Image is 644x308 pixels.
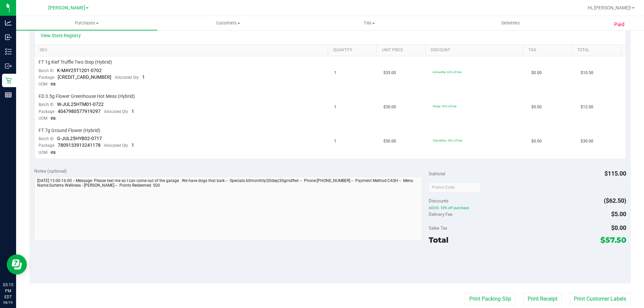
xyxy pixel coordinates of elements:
a: Tax [529,48,570,53]
span: $10.50 [581,70,593,76]
inline-svg: Retail [5,77,12,84]
span: Discounts [429,195,448,207]
span: Allocated Qty [115,75,139,80]
span: $30.00 [383,104,396,110]
span: $12.00 [581,104,593,110]
span: $57.50 [600,235,626,245]
span: $0.00 [531,138,542,144]
span: Paid [614,21,625,28]
span: 1 [334,138,336,144]
span: ea [51,149,56,155]
p: 03:15 PM EDT [3,282,13,300]
span: Tills [299,20,439,26]
span: Allocated Qty [104,109,128,114]
inline-svg: Inventory [5,48,12,55]
inline-svg: Analytics [5,19,12,26]
a: Discount [431,48,521,53]
span: 1 [131,142,134,148]
span: ($62.50) [604,197,626,204]
span: $5.00 [611,210,626,218]
span: G-JUL25HYB02-0717 [57,136,102,141]
span: 50dep: 50% off line [433,105,457,108]
button: Print Receipt [523,293,562,305]
span: Sales Tax [429,225,447,231]
span: $0.00 [531,70,542,76]
span: Total [429,235,448,245]
inline-svg: Reports [5,91,12,98]
span: Subtotal [429,171,445,176]
span: FT 1g Kief Truffle Two Step (Hybrid) [39,59,112,65]
span: W-JUL25HTM01-0722 [57,102,104,107]
span: Batch ID [39,136,54,141]
span: 7809133913241178 [58,142,101,148]
span: UOM [39,116,47,121]
button: Print Customer Labels [570,293,631,305]
span: Purchases [16,20,157,26]
span: [PERSON_NAME] [48,5,85,11]
inline-svg: Outbound [5,63,12,69]
span: $30.00 [581,138,593,144]
span: [CREDIT_CARD_NUMBER] [58,74,111,80]
span: 1 [334,104,336,110]
span: FD 3.5g Flower Greenhouse Hot Mess (Hybrid) [39,93,135,100]
span: K-MAY25T1201-0702 [57,68,102,73]
inline-svg: Inbound [5,34,12,41]
span: Hi, [PERSON_NAME]! [588,5,631,10]
span: Allocated Qty [104,143,128,148]
a: View State Registry [41,32,81,39]
span: 4047980577919297 [58,109,101,114]
span: UOM [39,82,47,86]
span: ea [51,81,56,86]
span: 1 [131,109,134,114]
button: Print Packing Slip [465,293,516,305]
a: Customers [157,16,299,30]
span: Package [39,75,54,80]
span: UOM [39,150,47,155]
span: 60monthly: 60% off line [433,70,462,74]
iframe: Resource center [7,254,27,274]
span: Package [39,109,54,114]
span: 1 [142,74,145,80]
a: Unit Price [382,48,423,53]
a: Tills [299,16,440,30]
span: FT 7g Ground Flower (Hybrid) [39,127,100,134]
span: Notes (optional) [34,168,67,174]
a: Quantity [333,48,374,53]
a: SKU [40,48,325,53]
span: Package [39,143,54,148]
span: ea [51,115,56,121]
span: Deliveries [492,20,529,26]
span: Batch ID [39,102,54,107]
a: Deliveries [440,16,581,30]
span: Batch ID [39,68,54,73]
span: $0.00 [611,224,626,231]
p: 08/19 [3,300,13,305]
input: Promo Code [429,182,481,192]
a: Purchases [16,16,157,30]
a: Total [577,48,618,53]
span: 1 [334,70,336,76]
span: $115.00 [604,170,626,177]
span: Delivery Fee [429,211,452,217]
span: $50.00 [383,138,396,144]
span: 30grndflwr: 30% off line [433,139,462,142]
span: Customers [158,20,298,26]
span: AIQ10: 10% off purchase [429,206,626,210]
span: $0.00 [531,104,542,110]
span: $35.00 [383,70,396,76]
